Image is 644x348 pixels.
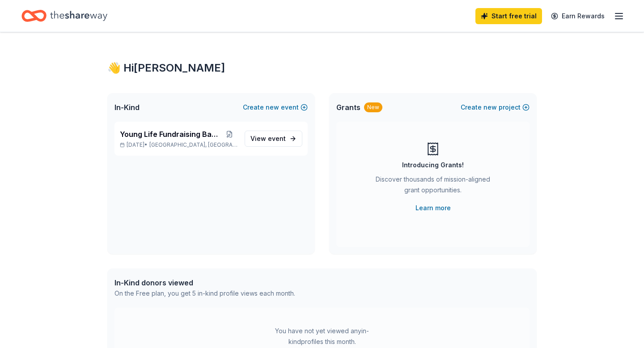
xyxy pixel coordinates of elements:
[245,131,302,147] a: View event
[114,288,295,299] div: On the Free plan, you get 5 in-kind profile views each month.
[546,8,610,24] a: Earn Rewards
[114,102,140,113] span: In-Kind
[243,102,308,113] button: Createnewevent
[266,326,378,347] div: You have not yet viewed any in-kind profiles this month.
[268,135,286,142] span: event
[120,141,237,149] p: [DATE] •
[250,133,286,144] span: View
[266,102,279,113] span: new
[372,174,494,199] div: Discover thousands of mission-aligned grant opportunities.
[364,102,382,112] div: New
[475,8,542,24] a: Start free trial
[21,5,107,26] a: Home
[483,102,497,113] span: new
[114,277,295,288] div: In-Kind donors viewed
[402,160,464,170] div: Introducing Grants!
[461,102,530,113] button: Createnewproject
[120,129,221,140] span: Young Life Fundraising Banquet
[336,102,360,113] span: Grants
[107,61,537,75] div: 👋 Hi [PERSON_NAME]
[415,203,451,213] a: Learn more
[149,141,237,149] span: [GEOGRAPHIC_DATA], [GEOGRAPHIC_DATA]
